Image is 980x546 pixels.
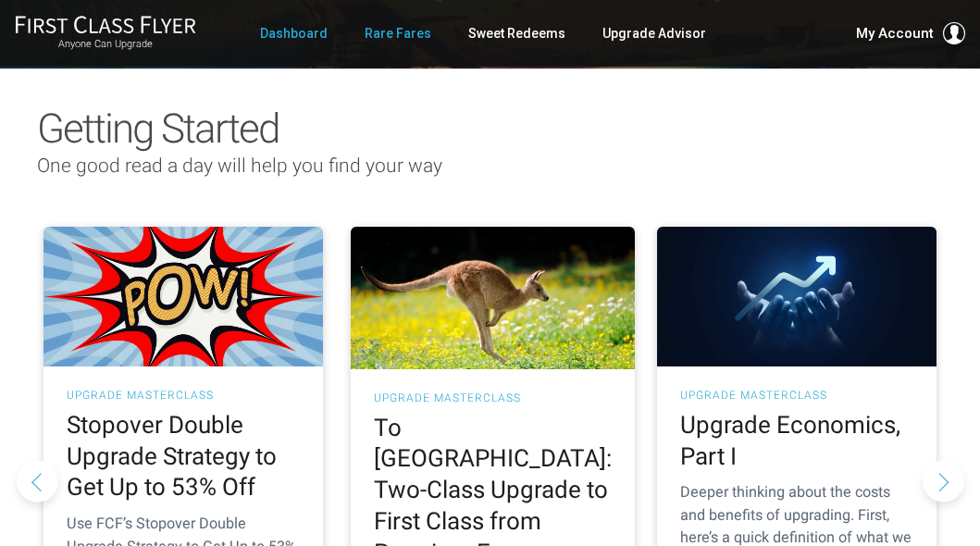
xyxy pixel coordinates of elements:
[37,155,442,177] span: One good read a day will help you find your way
[680,390,913,401] h3: UPGRADE MASTERCLASS
[15,15,196,34] img: First Class Flyer
[365,17,431,50] a: Rare Fares
[15,15,196,52] a: First Class FlyerAnyone Can Upgrade
[680,410,913,473] h2: Upgrade Economics, Part I
[923,460,964,502] button: Next slide
[17,460,58,502] button: Previous slide
[37,105,279,153] span: Getting Started
[260,17,328,50] a: Dashboard
[468,17,565,50] a: Sweet Redeems
[602,17,706,50] a: Upgrade Advisor
[67,410,300,503] h2: Stopover Double Upgrade Strategy to Get Up to 53% Off
[374,392,612,403] h3: UPGRADE MASTERCLASS
[856,22,965,44] button: My Account
[856,22,934,44] span: My Account
[15,38,196,51] small: Anyone Can Upgrade
[67,390,300,401] h3: UPGRADE MASTERCLASS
